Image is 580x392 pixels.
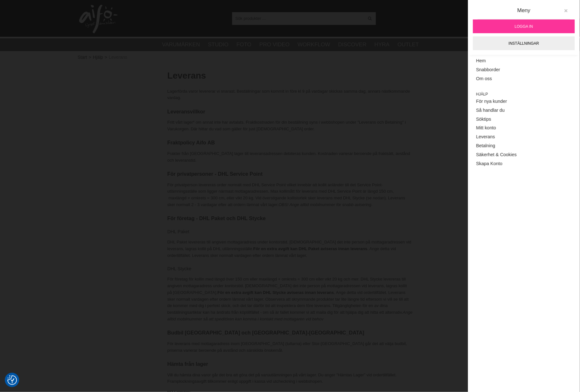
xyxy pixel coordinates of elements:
a: Start [78,54,87,61]
strong: För en extra avgift kan DHL Paket aviseras innan leverans [253,246,367,251]
a: För nya kunder [476,97,572,106]
a: Discover [338,41,367,49]
p: Vill du hämta dina varor går det bra att göra det på varuutlämningen på vårt lager. Du anger "Häm... [167,372,413,385]
em: OBS! Ange alltid mobilnummer för snabb avisering. [279,202,372,207]
em: Ange alltid mobilnummer så att speditören kan komma i kontakt med mottagaren vid behov [167,310,413,321]
img: logo.png [79,5,118,34]
span: Hjälp [93,54,103,61]
a: Studio [208,41,228,49]
span: Hjälp [476,91,572,97]
a: Säkerhet & Cookies [476,150,572,159]
a: Pro Video [259,41,289,49]
h3: Hämta från lager [167,360,413,368]
a: Hem [476,57,572,65]
img: Revisit consent button [7,375,17,385]
p: Frakter från [GEOGRAPHIC_DATA] lager till leveransadressen debiteras kunden. Kostnaden varierar b... [167,150,413,164]
a: Så handlar du [476,106,572,115]
div: Meny [478,6,570,19]
input: Sök produkter ... [232,13,364,23]
a: Outlet [398,41,419,49]
a: Logga in [473,19,575,33]
p: Lagerförda varor levererar vi snarast. Beställningar som kommit in före kl 9 på vardagar skickas ... [167,88,413,102]
a: Skapa Konto [476,159,572,168]
h3: Leveransvillkor [167,108,413,115]
a: Leverans [476,133,572,142]
a: Om oss [476,74,572,83]
h4: DHL Paket [167,228,413,235]
p: DHL Paket levereras till angiven mottagaradress under kontorstid. [DEMOGRAPHIC_DATA] det inte per... [167,239,413,259]
h1: Leverans [167,70,413,82]
h4: DHL Stycke [167,265,413,272]
p: Fritt vårt lager* om annat inte har avtalats. Fraktkostnaden för din beställning syns i webbshope... [167,119,413,133]
p: För företag för kollin med längd över 150 cm eller maxlängd + omkrets = 300 cm eller vikt 20 kg o... [167,276,413,323]
a: Betalning [476,142,572,150]
h3: För privatpersoner - DHL Service Point [167,170,413,178]
span: Leverans [109,54,127,61]
strong: För en extra avgift kan DHL Stycke aviseras innan leverans [217,290,334,295]
a: Snabborder [476,65,572,74]
a: Inställningar [473,36,575,50]
h3: Fraktpolicy Aifo AB [167,139,413,146]
button: Samtyckesinställningar [7,374,17,386]
a: Hyra [375,41,390,49]
span: > [105,54,107,61]
h3: Budbil [GEOGRAPHIC_DATA] och [GEOGRAPHIC_DATA]-[GEOGRAPHIC_DATA] [167,329,413,336]
span: > [89,54,91,61]
h3: För företag - DHL Paket och DHL Stycke [167,215,413,222]
span: Logga in [515,24,533,29]
a: Workflow [298,41,330,49]
a: Mitt konto [476,124,572,133]
p: För leverans med mottagaradress inom [GEOGRAPHIC_DATA] (tullarna) eller Stor-[GEOGRAPHIC_DATA] gå... [167,341,413,354]
a: Söktips [476,115,572,124]
p: För privatperson levereras order normalt med DHL Service Point vilket innebär att kollit anländer... [167,182,413,208]
a: Foto [236,41,251,49]
a: Varumärken [162,41,200,49]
